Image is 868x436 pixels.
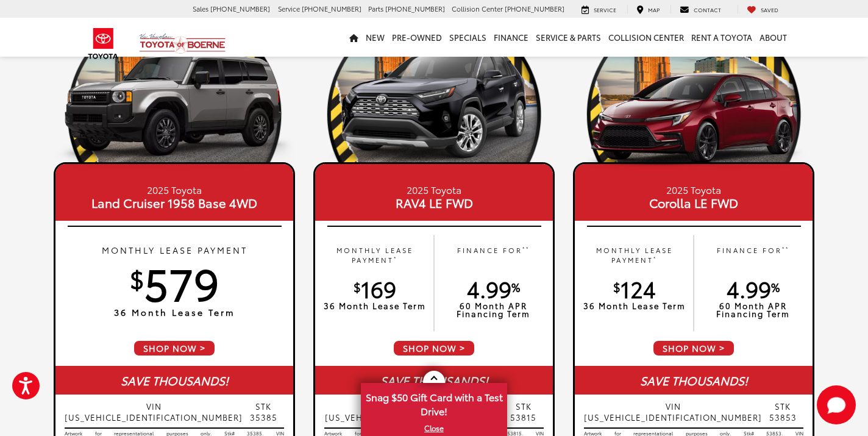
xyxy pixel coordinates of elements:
p: 36 Month Lease Term [581,302,688,310]
a: Collision Center [605,18,688,57]
p: FINANCE FOR [700,245,806,265]
svg: Start Chat [817,385,856,424]
sup: % [771,278,780,295]
p: MONTHLY LEASE PAYMENT [581,245,688,265]
small: 2025 Toyota [59,182,290,196]
span: Saved [761,5,778,13]
button: Toggle Chat Window [817,385,856,424]
span: 4.99 [727,273,780,304]
span: 4.99 [467,273,520,304]
div: SAVE THOUSANDS! [575,366,813,395]
p: 60 Month APR Financing Term [440,302,547,318]
span: SHOP NOW [652,340,735,357]
span: Corolla LE FWD [578,196,809,209]
img: Toyota [80,24,126,63]
a: Service [572,5,625,15]
span: Parts [368,4,383,13]
span: Service [278,4,300,13]
span: Sales [193,4,208,13]
sup: $ [130,260,144,295]
a: Contact [671,5,730,15]
span: STK 53815 [503,401,544,423]
img: 25_Corolla_XSE_Ruby_Flare_Pearl_Left [573,49,814,170]
p: 60 Month APR Financing Term [700,302,806,318]
img: 25_Land_Cruiser_1958_Meteor_Shower_Left [54,49,295,170]
span: STK 35385 [243,401,284,423]
sup: % [511,278,520,295]
span: SHOP NOW [393,340,475,357]
span: Collision Center [452,4,503,13]
a: Pre-Owned [388,18,446,57]
img: Vic Vaughan Toyota of Boerne [139,33,226,54]
span: [PHONE_NUMBER] [385,4,445,13]
p: MONTHLY LEASE PAYMENT [321,245,428,265]
img: 25_RAV4_Limited_Midnight_Black_Metallic_Left [313,49,555,170]
div: SAVE THOUSANDS! [55,366,293,395]
span: SHOP NOW [133,340,216,357]
sup: $ [613,278,621,295]
span: Map [648,5,660,13]
div: SAVE THOUSANDS! [315,366,553,395]
sup: $ [354,278,361,295]
a: Map [627,5,669,15]
a: Finance [490,18,532,57]
a: Specials [446,18,490,57]
span: [PHONE_NUMBER] [505,4,564,13]
span: 124 [613,273,656,304]
a: My Saved Vehicles [738,5,788,15]
span: Snag $50 Gift Card with a Test Drive! [362,384,506,421]
a: About [756,18,791,57]
span: RAV4 LE FWD [318,196,550,209]
span: VIN [US_VEHICLE_IDENTIFICATION_NUMBER] [324,401,503,423]
a: Service & Parts: Opens in a new tab [532,18,605,57]
a: New [362,18,388,57]
a: Home [346,18,362,57]
span: VIN [US_VEHICLE_IDENTIFICATION_NUMBER] [65,401,243,423]
span: 579 [130,251,219,312]
p: MONTHLY LEASE PAYMENT [55,244,293,256]
small: 2025 Toyota [318,182,550,196]
span: VIN [US_VEHICLE_IDENTIFICATION_NUMBER] [584,401,762,423]
p: 36 Month Lease Term [55,308,293,316]
span: [PHONE_NUMBER] [302,4,361,13]
span: Service [594,5,616,13]
p: FINANCE FOR [440,245,547,265]
span: [PHONE_NUMBER] [210,4,270,13]
a: Rent a Toyota [688,18,756,57]
small: 2025 Toyota [578,182,809,196]
span: STK 53853 [762,401,803,423]
span: 169 [354,273,396,304]
span: Contact [694,5,721,13]
span: Land Cruiser 1958 Base 4WD [59,196,290,209]
p: 36 Month Lease Term [321,302,428,310]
